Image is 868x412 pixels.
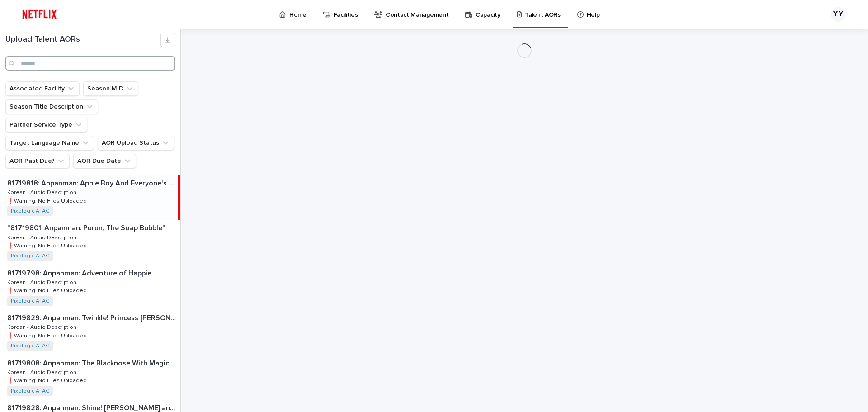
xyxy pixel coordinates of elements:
[7,233,78,241] p: Korean - Audio Description
[7,331,89,339] p: ❗️Warning: No Files Uploaded
[831,7,845,22] div: YY
[7,376,89,384] p: ❗️Warning: No Files Uploaded
[5,56,175,71] input: Search
[7,188,78,196] p: Korean - Audio Description
[5,81,80,96] button: Associated Facility
[7,241,89,249] p: ❗️Warning: No Files Uploaded
[11,298,49,304] a: Pixelogic APAC
[5,35,160,45] h1: Upload Talent AORs
[7,267,153,278] p: 81719798: Anpanman: Adventure of Happie
[7,278,78,286] p: Korean - Audio Description
[7,196,89,204] p: ❗️Warning: No Files Uploaded
[7,222,167,232] p: "81719801: Anpanman: Purun, The Soap Bubble"
[7,177,176,188] p: 81719818: Anpanman: Apple Boy And Everyone's Hope
[5,136,94,150] button: Target Language Name
[7,357,179,368] p: 81719808: Anpanman: The Blacknose With Magical Song
[7,368,78,376] p: Korean - Audio Description
[11,208,49,214] a: Pixelogic APAC
[5,118,87,132] button: Partner Service Type
[11,253,49,259] a: Pixelogic APAC
[83,81,138,96] button: Season MID
[5,154,70,168] button: AOR Past Due?
[73,154,136,168] button: AOR Due Date
[7,322,78,331] p: Korean - Audio Description
[7,286,89,294] p: ❗️Warning: No Files Uploaded
[5,99,98,114] button: Season Title Description
[98,136,174,150] button: AOR Upload Status
[7,312,179,322] p: 81719829: Anpanman: Twinkle! Princess Vanilla of Ice Cream Land
[11,343,49,349] a: Pixelogic APAC
[11,388,49,394] a: Pixelogic APAC
[18,5,61,24] img: ifQbXi3ZQGMSEF7WDB7W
